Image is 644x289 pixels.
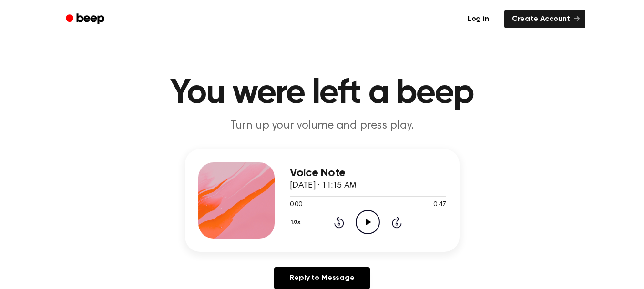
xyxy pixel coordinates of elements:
h1: You were left a beep [78,76,566,110]
span: 0:47 [433,200,446,210]
p: Turn up your volume and press play. [139,118,505,134]
a: Log in [458,8,499,30]
a: Beep [59,10,113,29]
a: Reply to Message [274,267,369,289]
a: Create Account [504,10,585,28]
span: [DATE] · 11:15 AM [290,181,357,190]
h3: Voice Note [290,167,446,179]
span: 0:00 [290,200,302,210]
button: 1.0x [290,214,304,230]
